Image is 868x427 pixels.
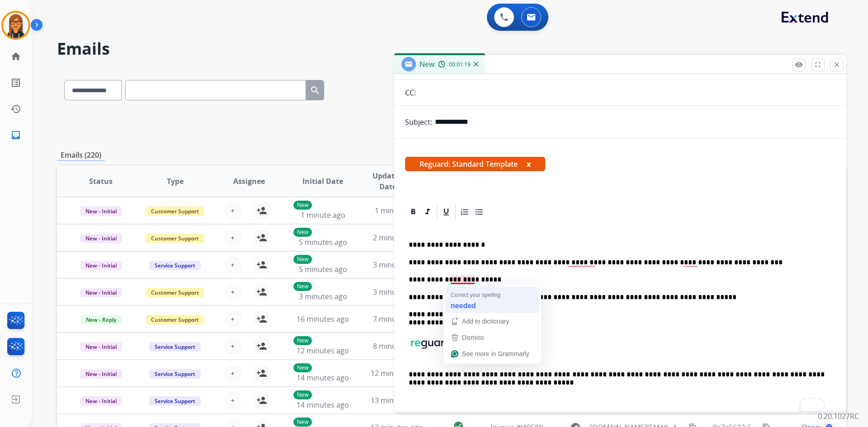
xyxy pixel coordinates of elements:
span: New - Initial [80,234,122,243]
span: 12 minutes ago [371,368,423,378]
mat-icon: remove_red_eye [795,61,803,69]
p: New [293,282,312,291]
button: + [224,256,242,274]
span: 14 minutes ago [297,373,349,383]
p: New [293,418,312,427]
span: Service Support [149,369,201,379]
span: + [231,232,235,243]
span: 16 minutes ago [297,314,349,324]
img: avatar [3,13,28,38]
span: Status [89,176,113,187]
span: 14 minutes ago [297,400,349,410]
span: 3 minutes ago [299,291,347,301]
span: 1 minute ago [301,210,345,220]
span: Customer Support [146,315,204,324]
mat-icon: person_add [256,341,267,352]
span: + [231,314,235,324]
p: New [293,201,312,210]
mat-icon: person_add [256,286,267,297]
span: New - Initial [80,288,122,297]
span: Customer Support [146,234,204,243]
span: New - Initial [80,396,122,406]
span: Service Support [149,396,201,406]
button: x [527,159,531,169]
div: To enrich screen reader interactions, please activate Accessibility in Grammarly extension settings [405,220,835,416]
div: Bullet List [472,205,486,219]
p: 0.20.1027RC [818,411,859,422]
button: + [224,391,242,409]
span: 7 minutes ago [373,314,421,324]
span: Updated Date [368,170,409,192]
span: New - Initial [80,342,122,352]
mat-icon: fullscreen [814,61,822,69]
span: + [231,259,235,270]
div: Underline [439,205,453,219]
button: + [224,283,242,301]
mat-icon: search [310,85,321,96]
span: 00:01:19 [449,61,471,68]
span: 1 minute ago [375,206,420,216]
div: Ordered List [458,205,472,219]
span: New - Initial [80,261,122,270]
button: + [224,364,242,382]
span: New - Reply [80,315,122,324]
span: + [231,205,235,216]
span: + [231,395,235,406]
button: + [224,229,242,247]
mat-icon: home [10,51,21,62]
span: Service Support [149,261,201,270]
span: Reguard: Standard Template [405,157,545,171]
button: + [224,310,242,328]
mat-icon: close [833,61,841,69]
mat-icon: inbox [10,130,21,141]
span: + [231,368,235,379]
span: New [420,59,434,69]
span: Initial Date [302,176,343,187]
mat-icon: person_add [256,205,267,216]
span: New - Initial [80,206,122,216]
p: CC: [405,87,416,98]
span: 3 minutes ago [373,287,421,297]
mat-icon: person_add [256,259,267,270]
mat-icon: person_add [256,314,267,324]
span: Customer Support [146,288,204,297]
span: 13 minutes ago [371,395,423,405]
span: 2 minutes ago [373,233,421,243]
span: New - Initial [80,369,122,379]
span: 8 minutes ago [373,341,421,351]
h2: Emails [57,40,846,58]
span: + [231,341,235,352]
button: + [224,337,242,355]
span: Service Support [149,342,201,352]
mat-icon: person_add [256,395,267,406]
span: Type [167,176,184,187]
p: New [293,228,312,237]
p: Subject: [405,117,432,127]
span: Customer Support [146,206,204,216]
mat-icon: person_add [256,232,267,243]
div: Bold [406,205,420,219]
span: 3 minutes ago [373,260,421,270]
span: Assignee [233,176,265,187]
button: + [224,202,242,220]
p: New [293,363,312,372]
div: Italic [421,205,434,219]
p: New [293,255,312,264]
mat-icon: list_alt [10,77,21,88]
p: New [293,336,312,345]
mat-icon: person_add [256,368,267,379]
p: New [293,390,312,399]
span: 5 minutes ago [299,237,347,247]
span: 5 minutes ago [299,264,347,274]
span: 12 minutes ago [297,346,349,356]
span: + [231,286,235,297]
mat-icon: history [10,103,21,114]
p: Emails (220) [57,150,105,161]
